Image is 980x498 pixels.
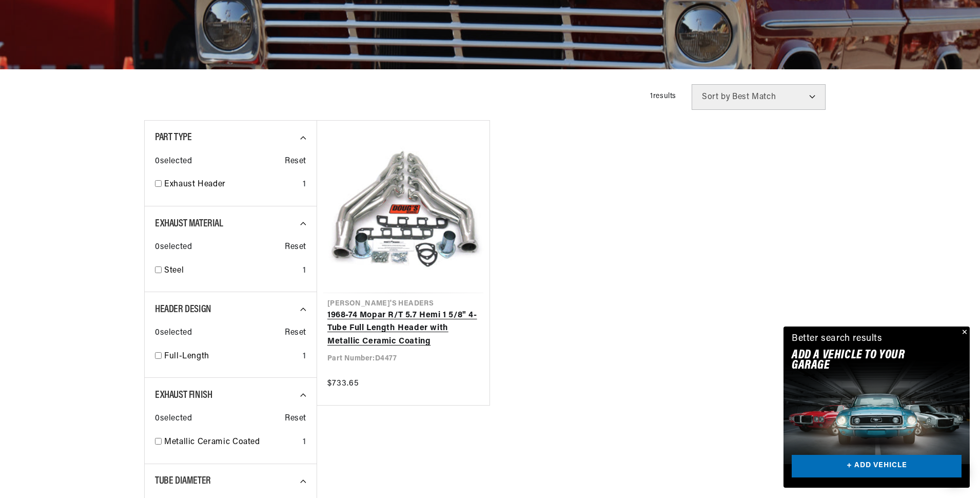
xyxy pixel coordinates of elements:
a: Full-Length [164,350,299,363]
span: 1 results [650,92,676,100]
a: Metallic Ceramic Coated [164,436,299,449]
button: Close [957,327,970,339]
select: Sort by [692,84,826,110]
span: Reset [285,241,306,254]
div: 1 [303,178,306,191]
a: Exhaust Header [164,178,299,191]
span: 0 selected [155,155,192,168]
span: Reset [285,155,306,168]
span: Reset [285,327,306,340]
h2: Add A VEHICLE to your garage [792,350,936,371]
span: Exhaust Finish [155,390,212,400]
div: 1 [303,350,306,363]
span: 0 selected [155,241,192,254]
span: Sort by [702,93,730,101]
span: Part Type [155,132,191,143]
span: 0 selected [155,327,192,340]
span: Exhaust Material [155,219,223,229]
div: Better search results [792,332,883,347]
a: 1968-74 Mopar R/T 5.7 Hemi 1 5/8" 4-Tube Full Length Header with Metallic Ceramic Coating [327,309,479,349]
span: Tube Diameter [155,476,211,486]
a: + ADD VEHICLE [792,455,962,478]
span: 0 selected [155,412,192,426]
div: 1 [303,436,306,449]
div: 1 [303,264,306,278]
span: Header Design [155,304,211,315]
a: Steel [164,264,299,278]
span: Reset [285,412,306,426]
